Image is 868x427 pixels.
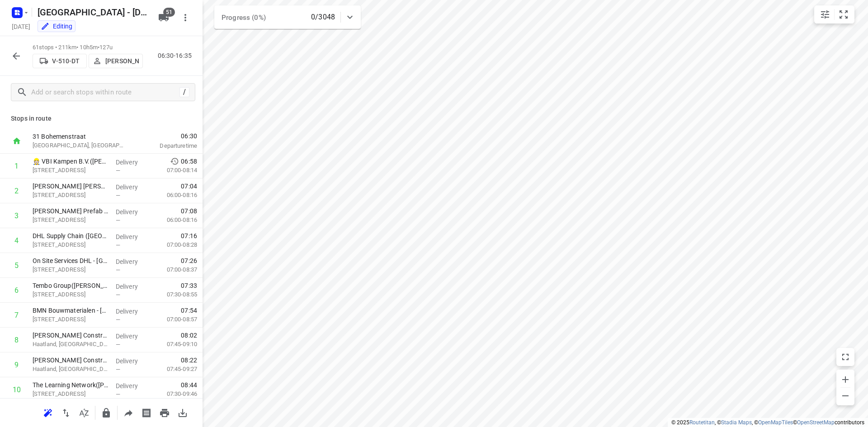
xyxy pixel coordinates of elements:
[116,217,120,224] span: —
[152,290,197,299] p: 07:30-08:55
[33,281,108,290] p: Tembo Group(Arjan Koopman)
[116,207,149,216] p: Delivery
[152,191,197,200] p: 06:00-08:16
[33,141,127,150] p: [GEOGRAPHIC_DATA], [GEOGRAPHIC_DATA]
[14,187,19,195] div: 2
[31,85,179,99] input: Add or search stops within route
[14,211,19,220] div: 3
[98,44,99,51] span: •
[152,315,197,324] p: 07:00-08:57
[33,191,108,200] p: Haatlanderdijk 47, Kampen
[33,315,108,324] p: [STREET_ADDRESS]
[152,340,197,349] p: 07:45-09:10
[39,408,57,417] span: Reoptimize route
[181,380,197,389] span: 08:44
[116,291,120,298] span: —
[52,57,80,65] p: V-510-DT
[33,182,108,191] p: Van Nieuwpoort Beheer - Kampen(Dion Kieftenebelt)
[57,408,75,417] span: Reverse route
[116,366,120,373] span: —
[33,365,108,374] p: Haatland, [GEOGRAPHIC_DATA]
[89,54,143,68] button: [PERSON_NAME]
[116,192,120,199] span: —
[33,290,108,299] p: Constructieweg 45, Kampen
[181,356,197,365] span: 08:22
[33,132,127,141] p: 31 Bohemenstraat
[174,408,192,417] span: Download route
[33,54,87,68] button: V-510-DT
[41,22,72,31] div: You are currently in edit mode.
[181,306,197,315] span: 07:54
[721,419,752,426] a: Stadia Maps
[152,216,197,225] p: 06:00-08:16
[116,316,120,323] span: —
[152,365,197,374] p: 07:45-09:27
[671,419,864,426] li: © 2025 , © , © © contributors
[33,43,143,52] p: 61 stops • 211km • 10h5m
[116,267,120,273] span: —
[119,408,137,417] span: Share route
[13,385,21,394] div: 10
[152,166,197,175] p: 07:00-08:14
[181,256,197,265] span: 07:26
[137,141,197,150] p: Departure time
[835,5,853,23] button: Fit zoom
[116,282,149,291] p: Delivery
[75,408,93,417] span: Sort by time window
[689,419,715,426] a: Routetitan
[14,236,19,245] div: 4
[14,311,19,319] div: 7
[116,381,149,390] p: Delivery
[758,419,793,426] a: OpenMapTiles
[33,356,108,365] p: Carlisle Construction Materials B.V. - Kampen - Industrieweg(Gert De boer)
[152,240,197,249] p: 07:00-08:28
[11,114,192,123] p: Stops in route
[179,87,189,97] div: /
[311,12,335,23] p: 0/3048
[99,44,113,51] span: 127u
[116,183,149,192] p: Delivery
[33,256,108,265] p: On Site Services DHL - Kampen(Daniel Andina)
[105,57,139,65] p: [PERSON_NAME]
[33,240,108,249] p: [STREET_ADDRESS]
[181,182,197,191] span: 07:04
[33,380,108,389] p: The Learning Network(Marie-José Leeuwenkamp )
[33,331,108,340] p: Carlisle Construction Materials B.V. - Kampen - Industrieweg(Gert De boer)
[14,162,19,170] div: 1
[158,51,195,61] p: 06:30-16:35
[116,391,120,398] span: —
[116,158,149,167] p: Delivery
[97,404,115,422] button: Lock route
[797,419,835,426] a: OpenStreetMap
[816,5,834,23] button: Map settings
[14,286,19,295] div: 6
[116,307,149,316] p: Delivery
[33,166,108,175] p: Haatlanderdijk 47a, Kampen
[170,157,179,166] svg: Early
[33,340,108,349] p: Haatland, [GEOGRAPHIC_DATA]
[14,336,19,344] div: 8
[14,261,19,270] div: 5
[33,265,108,274] p: [STREET_ADDRESS]
[14,361,19,369] div: 9
[116,232,149,241] p: Delivery
[163,8,175,17] span: 51
[33,306,108,315] p: BMN Bouwmaterialen - Kampen(Alwin Schlepers)
[116,242,120,249] span: —
[814,5,854,23] div: small contained button group
[137,408,156,417] span: Print shipping labels
[214,5,361,29] div: Progress (0%)0/3048
[116,167,120,174] span: —
[116,357,149,366] p: Delivery
[33,216,108,225] p: Haatlanderdijk 47, Kampen
[33,231,108,240] p: DHL Supply Chain (Netherlands) B.V. - Kampen(Olga Last)
[116,341,120,348] span: —
[181,231,197,240] span: 07:16
[181,157,197,166] span: 06:58
[222,14,266,22] span: Progress (0%)
[155,9,173,27] button: 51
[152,265,197,274] p: 07:00-08:37
[176,9,194,27] button: More
[137,131,197,141] span: 06:30
[181,206,197,216] span: 07:08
